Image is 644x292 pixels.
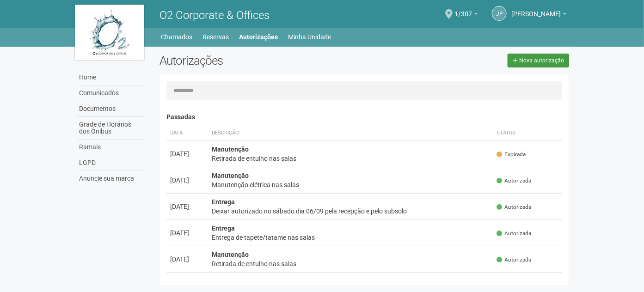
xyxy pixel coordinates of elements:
[454,1,472,18] span: 1/307
[170,202,204,211] div: [DATE]
[497,177,531,185] span: Autorizada
[208,126,493,141] th: Descrição
[75,5,144,60] img: logo.jpg
[161,30,193,43] a: Chamados
[166,126,208,141] th: Data
[212,251,249,258] strong: Manutenção
[212,233,490,242] div: Entrega de tapete/tatame nas salas
[77,117,146,140] a: Grade de Horários dos Ônibus
[497,203,531,211] span: Autorizada
[212,198,235,206] strong: Entrega
[203,30,229,43] a: Reservas
[212,259,490,268] div: Retirada de entulho nas salas
[166,114,563,121] h4: Passadas
[77,140,146,155] a: Ramais
[77,70,146,85] a: Home
[492,6,507,21] a: JP
[508,54,569,67] a: Nova autorização
[497,256,531,264] span: Autorizada
[170,176,204,185] div: [DATE]
[77,155,146,171] a: LGPD
[159,9,270,22] span: O2 Corporate & Offices
[212,207,490,216] div: Deixar autorizado no sábado dia 06/09 pela recepção e pelo subsolo
[212,172,249,179] strong: Manutenção
[511,12,567,19] a: [PERSON_NAME]
[212,180,490,189] div: Manutenção elétrica nas salas
[454,12,478,19] a: 1/307
[497,151,526,158] span: Expirada
[159,54,357,67] h2: Autorizações
[212,225,235,232] strong: Entrega
[493,126,562,141] th: Status
[511,1,561,18] span: João Pedro do Nascimento
[170,149,204,158] div: [DATE]
[77,85,146,101] a: Comunicados
[212,146,249,153] strong: Manutenção
[288,30,331,43] a: Minha Unidade
[519,57,564,64] span: Nova autorização
[170,228,204,237] div: [DATE]
[77,101,146,117] a: Documentos
[497,230,531,237] span: Autorizada
[212,277,232,285] strong: Outros
[77,171,146,186] a: Anuncie sua marca
[212,154,490,163] div: Retirada de entulho nas salas
[239,30,278,43] a: Autorizações
[170,255,204,264] div: [DATE]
